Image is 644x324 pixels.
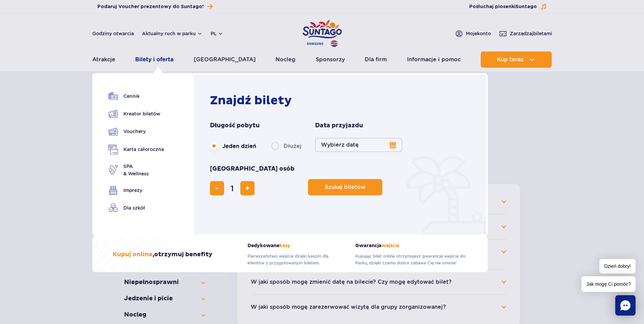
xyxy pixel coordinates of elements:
a: Dla firm [365,51,387,68]
span: Data przyjazdu [315,122,363,130]
a: Zarządzajbiletami [499,29,552,38]
span: kasy [279,243,290,249]
span: Długość pobytu [210,122,260,130]
a: SPA& Wellness [109,163,164,177]
span: Moje konto [466,30,491,37]
a: Sponsorzy [316,51,345,68]
strong: Znajdź bilety [210,93,292,108]
input: liczba biletów [224,180,240,196]
button: dodaj bilet [240,181,255,195]
button: Szukaj biletów [308,179,382,195]
form: Planowanie wizyty w Park of Poland [210,122,473,195]
strong: Dedykowane [247,243,345,249]
button: pl [211,30,223,37]
a: Nocleg [276,51,295,68]
span: Kupuj online [113,251,152,258]
strong: Gwarancja [355,243,468,249]
a: Cennik [109,91,164,101]
a: Karta całoroczna [109,145,164,154]
button: Aktualny ruch w parku [142,31,202,36]
button: Kup teraz [481,51,552,68]
span: Szukaj biletów [325,184,365,190]
a: Informacje i pomoc [407,51,461,68]
span: Kup teraz [497,57,524,63]
a: Kreator biletów [109,109,164,118]
span: Jak mogę Ci pomóc? [581,276,636,292]
span: Zarządzaj biletami [510,30,552,37]
button: Wybierz datę [315,138,402,152]
span: Dzień dobry! [599,259,636,274]
span: wejścia [381,243,399,249]
a: Atrakcje [92,51,115,68]
a: Bilety i oferta [135,51,173,68]
label: Jeden dzień [210,139,256,153]
a: Godziny otwarcia [92,30,134,37]
label: Dłużej [271,139,302,153]
span: SPA & Wellness [123,163,149,177]
a: [GEOGRAPHIC_DATA] [194,51,256,68]
a: Dla szkół [109,203,164,213]
p: Kupując bilet online otrzymujesz gwarancję wejścia do Parku, dzięki czemu dobra zabawa Cię nie om... [355,253,468,266]
a: Vouchery [109,127,164,136]
a: Mojekonto [455,29,491,38]
div: Chat [615,295,636,316]
button: usuń bilet [210,181,224,195]
p: Pierwszeństwo wejścia dzięki kasom dla klientów z przygotowanym biletem. [247,253,345,266]
a: Imprezy [109,186,164,195]
span: [GEOGRAPHIC_DATA] osób [210,165,294,173]
h3: , otrzymuj benefity [113,251,212,259]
